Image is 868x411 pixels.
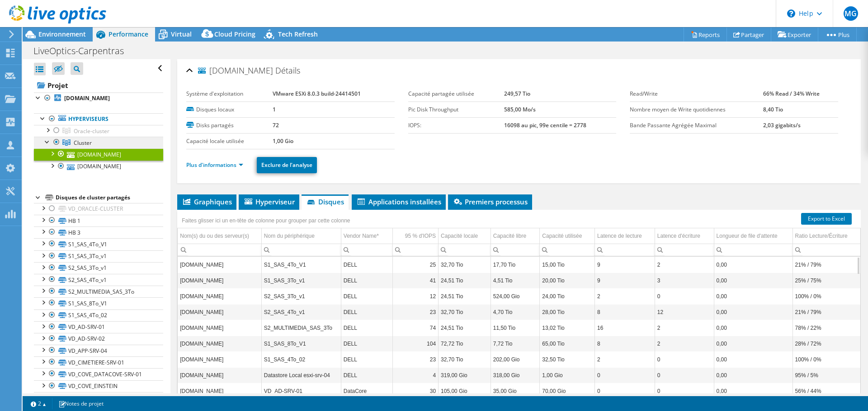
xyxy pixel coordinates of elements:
td: Column Latence de lecture, Value 16 [595,320,655,336]
b: [DOMAIN_NAME] [64,94,110,102]
td: Column Ratio Lecture/Écriture, Value 25% / 75% [793,272,860,288]
td: Column Nom(s) du ou des serveur(s), Filter cell [178,244,261,256]
td: Column Vendor Name*, Value DataCore [341,383,393,399]
td: Column Longueur de file d'attente, Value 0,00 [714,383,793,399]
td: Column Capacité locale, Value 24,51 Tio [439,288,491,304]
td: Column Latence d'écriture, Value 0 [655,367,714,383]
b: VMware ESXi 8.0.3 build-24414501 [273,90,361,97]
a: 2 [24,398,52,409]
td: Column Vendor Name*, Value DELL [341,367,393,383]
div: Nom(s) du ou des serveur(s) [180,231,249,241]
td: Column Capacité utilisée, Value 65,00 Tio [540,336,595,351]
a: VD_COVE_DATACOVE-SRV-01 [34,368,163,380]
td: Column Longueur de file d'attente, Value 0,00 [714,351,793,367]
td: Column Latence d'écriture, Value 0 [655,288,714,304]
td: Column Capacité utilisée, Value 32,50 Tio [540,351,595,367]
td: Column Latence d'écriture, Value 2 [655,336,714,351]
a: VD_COVE_GABOR [34,392,163,404]
td: Column Longueur de file d'attente, Value 0,00 [714,304,793,320]
td: Column 95 % d'IOPS, Value 74 [393,320,439,336]
td: Column Latence d'écriture, Value 2 [655,257,714,272]
a: S1_SAS_4To_02 [34,309,163,321]
td: Column Capacité utilisée, Value 15,00 Tio [540,257,595,272]
td: Column Latence de lecture, Value 8 [595,336,655,351]
td: Column Latence d'écriture, Value 2 [655,320,714,336]
span: Cluster [74,139,92,147]
td: Column Latence de lecture, Value 9 [595,257,655,272]
div: Nom du périphérique [264,231,315,241]
td: Column 95 % d'IOPS, Value 104 [393,336,439,351]
td: Column Nom(s) du ou des serveur(s), Value esxi-srv-03.carpentras.fr [178,367,261,383]
td: Column Longueur de file d'attente, Value 0,00 [714,288,793,304]
td: Capacité utilisée Column [540,228,595,244]
b: 66% Read / 34% Write [763,90,820,97]
a: Projet [34,78,163,92]
td: Column Ratio Lecture/Écriture, Value 100% / 0% [793,288,860,304]
a: VD_APP-SRV-04 [34,345,163,356]
label: Read/Write [630,89,763,98]
td: Column Vendor Name*, Value DELL [341,336,393,351]
div: Ratio Lecture/Écriture [795,231,848,241]
span: Graphiques [182,197,232,206]
a: [DOMAIN_NAME] [34,92,163,104]
td: Column Nom(s) du ou des serveur(s), Value esxi-srv-03.carpentras.fr [178,383,261,399]
td: Nom(s) du ou des serveur(s) Column [178,228,261,244]
label: Système d'exploitation [186,89,273,98]
div: 95 % d'IOPS [405,231,436,241]
td: Ratio Lecture/Écriture Column [793,228,860,244]
td: Capacité libre Column [491,228,540,244]
td: Column Nom du périphérique, Value S1_SAS_3To_v1 [261,272,341,288]
td: Column 95 % d'IOPS, Value 25 [393,257,439,272]
span: Disques [306,197,344,206]
a: S1_SAS_8To_V1 [34,297,163,309]
b: 72 [273,121,279,129]
a: Exclure de l'analyse [257,157,317,173]
b: 8,40 Tio [763,106,783,113]
a: Reports [684,28,727,42]
a: Partager [726,28,771,42]
td: Latence de lecture Column [595,228,655,244]
td: Column Nom(s) du ou des serveur(s), Value esxi-srv-03.carpentras.fr [178,336,261,351]
td: Column Nom(s) du ou des serveur(s), Value esxi-srv-03.carpentras.fr [178,320,261,336]
td: Longueur de file d'attente Column [714,228,793,244]
td: Column Capacité libre, Value 35,00 Gio [491,383,540,399]
td: Column Nom du périphérique, Value S2_MULTIMEDIA_SAS_3To [261,320,341,336]
label: Capacité locale utilisée [186,137,273,146]
td: Nom du périphérique Column [261,228,341,244]
a: VD_ORACLE-CLUSTER [34,203,163,215]
td: Column Capacité libre, Value 4,51 Tio [491,272,540,288]
td: Column Nom du périphérique, Value Datastore Local esxi-srv-04 [261,367,341,383]
td: Column 95 % d'IOPS, Value 41 [393,272,439,288]
td: Capacité locale Column [439,228,491,244]
td: Column Capacité libre, Filter cell [491,244,540,256]
td: Column Capacité libre, Value 524,00 Gio [491,288,540,304]
td: Column 95 % d'IOPS, Filter cell [393,244,439,256]
td: Column Vendor Name*, Value DELL [341,351,393,367]
td: Column Ratio Lecture/Écriture, Value 21% / 79% [793,257,860,272]
td: Column Longueur de file d'attente, Value 0,00 [714,272,793,288]
label: Disks partagés [186,121,273,130]
a: HB 3 [34,226,163,238]
a: Exporter [771,28,818,42]
span: Environnement [38,30,86,38]
a: HB 1 [34,215,163,226]
a: S2_SAS_4To_v1 [34,274,163,286]
td: Column Capacité utilisée, Value 28,00 Tio [540,304,595,320]
td: Column Capacité locale, Value 24,51 Tio [439,320,491,336]
svg: \n [787,9,795,18]
div: Faites glisser ici un en-tête de colonne pour grouper par cette colonne [179,214,352,227]
td: Column Latence de lecture, Filter cell [595,244,655,256]
span: MG [844,6,858,21]
span: Hyperviseur [243,197,295,206]
td: Column Longueur de file d'attente, Value 0,00 [714,367,793,383]
div: Disques de cluster partagés [56,192,163,203]
td: Column Capacité libre, Value 11,50 Tio [491,320,540,336]
span: Cloud Pricing [214,30,255,38]
div: Vendor Name* [344,231,379,241]
a: Export to Excel [801,213,852,225]
td: Column Capacité libre, Value 318,00 Gio [491,367,540,383]
b: 2,03 gigabits/s [763,121,801,129]
td: Column Nom du périphérique, Value VD_AD-SRV-01 [261,383,341,399]
td: Column Capacité locale, Value 72,72 Tio [439,336,491,351]
b: 1 [273,106,276,113]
